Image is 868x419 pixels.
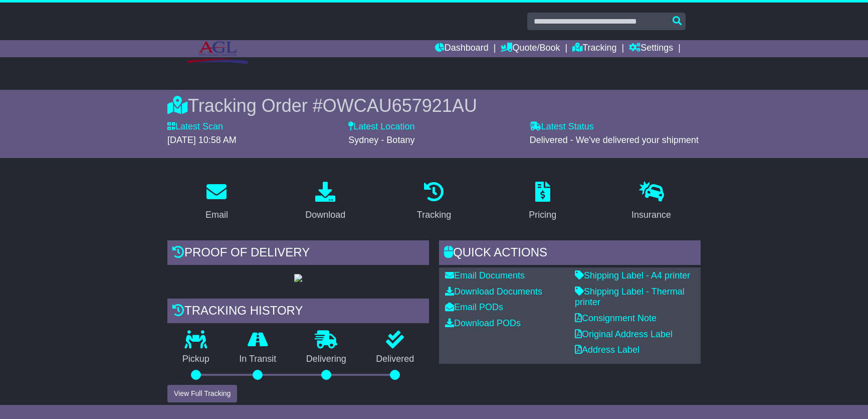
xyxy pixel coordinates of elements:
a: Dashboard [435,40,489,57]
a: Quote/Book [501,40,560,57]
div: Pricing [529,208,556,222]
a: Original Address Label [575,329,673,339]
a: Consignment Note [575,313,657,323]
div: Quick Actions [439,240,701,267]
div: Download [305,208,345,222]
a: Download [299,178,352,225]
div: Tracking Order # [167,95,701,116]
a: Settings [629,40,673,57]
a: Email [199,178,235,225]
div: Proof of Delivery [167,240,429,267]
a: Download Documents [445,287,542,297]
div: Tracking [417,208,451,222]
img: GetPodImage [294,274,302,282]
label: Latest Location [348,121,414,132]
p: In Transit [225,354,292,365]
a: Email Documents [445,270,525,281]
a: Download PODs [445,318,521,328]
p: Delivering [291,354,361,365]
label: Latest Status [530,121,594,132]
a: Pricing [522,178,563,225]
a: Shipping Label - Thermal printer [575,287,685,308]
div: Tracking history [167,299,429,326]
p: Delivered [361,354,429,365]
a: Tracking [572,40,616,57]
label: Latest Scan [167,121,223,132]
a: Insurance [625,178,678,225]
span: OWCAU657921AU [323,95,477,116]
p: Pickup [167,354,225,365]
span: Delivered - We've delivered your shipment [530,135,699,145]
button: View Full Tracking [167,385,237,402]
a: Email PODs [445,302,503,312]
span: [DATE] 10:58 AM [167,135,237,145]
a: Tracking [410,178,458,225]
a: Address Label [575,345,639,355]
a: Shipping Label - A4 printer [575,270,690,281]
span: Sydney - Botany [348,135,414,145]
div: Email [205,208,228,222]
div: Insurance [631,208,671,222]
